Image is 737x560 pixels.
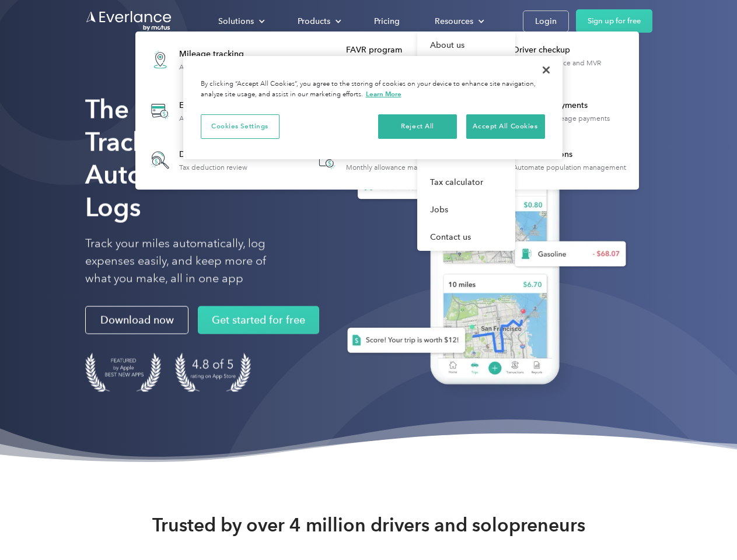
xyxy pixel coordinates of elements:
[513,44,633,56] div: Driver checkup
[141,141,253,179] a: Deduction finderTax deduction review
[329,111,635,402] img: Everlance, mileage tracker app, expense tracking app
[179,149,247,160] div: Deduction finder
[535,14,557,29] div: Login
[417,32,515,59] a: About us
[141,38,261,81] a: Mileage trackingAutomatic mileage logs
[201,79,545,100] div: By clicking “Accept All Cookies”, you agree to the storing of cookies on your device to enhance s...
[152,513,585,537] strong: Trusted by over 4 million drivers and solopreneurs
[179,100,263,111] div: Expense tracking
[417,223,515,251] a: Contact us
[374,14,400,29] div: Pricing
[183,56,563,159] div: Privacy
[417,196,515,223] a: Jobs
[85,353,161,392] img: Badge for Featured by Apple Best New Apps
[576,9,652,33] a: Sign up for free
[417,169,515,196] a: Tax calculator
[417,32,515,251] nav: Resources
[286,11,351,32] div: Products
[135,32,639,190] nav: Products
[298,14,330,29] div: Products
[475,38,633,81] a: Driver checkupLicense, insurance and MVR verification
[179,63,255,71] div: Automatic mileage logs
[378,114,457,139] button: Reject All
[207,11,274,32] div: Solutions
[466,114,545,139] button: Accept All Cookies
[183,56,563,159] div: Cookie banner
[435,14,473,29] div: Resources
[85,306,188,334] a: Download now
[366,90,401,98] a: More information about your privacy, opens in a new tab
[179,48,255,60] div: Mileage tracking
[346,44,466,56] div: FAVR program
[423,11,494,32] div: Resources
[513,163,626,171] div: Automate population management
[85,235,294,288] p: Track your miles automatically, log expenses easily, and keep more of what you make, all in one app
[201,114,280,139] button: Cookies Settings
[85,10,173,32] a: Go to homepage
[179,163,247,171] div: Tax deduction review
[179,114,263,123] div: Automatic transaction logs
[475,141,632,179] a: HR IntegrationsAutomate population management
[308,38,466,81] a: FAVR programFixed & Variable Rate reimbursement design & management
[198,306,319,334] a: Get started for free
[175,353,251,392] img: 4.9 out of 5 stars on the app store
[308,141,456,179] a: Accountable planMonthly allowance management
[362,11,411,32] a: Pricing
[346,163,450,171] div: Monthly allowance management
[141,90,269,132] a: Expense trackingAutomatic transaction logs
[533,57,559,83] button: Close
[513,59,633,75] div: License, insurance and MVR verification
[513,149,626,160] div: HR Integrations
[218,14,254,29] div: Solutions
[523,10,569,32] a: Login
